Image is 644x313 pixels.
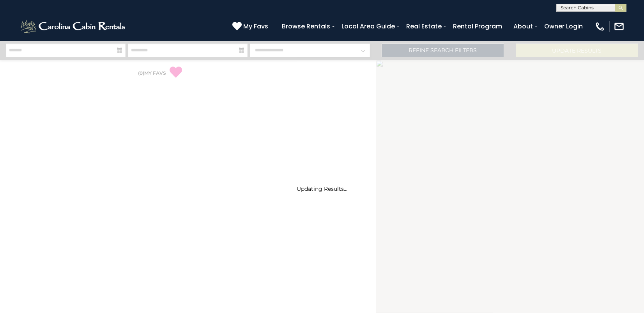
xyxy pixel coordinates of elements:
a: Browse Rentals [278,19,334,33]
a: My Favs [232,21,270,32]
a: Owner Login [540,19,587,33]
img: mail-regular-white.png [614,21,625,32]
a: Real Estate [402,19,446,33]
a: Local Area Guide [338,19,399,33]
img: White-1-2.png [19,19,127,34]
img: phone-regular-white.png [594,21,605,32]
a: Rental Program [449,19,506,33]
a: About [510,19,537,33]
span: My Favs [243,21,268,31]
